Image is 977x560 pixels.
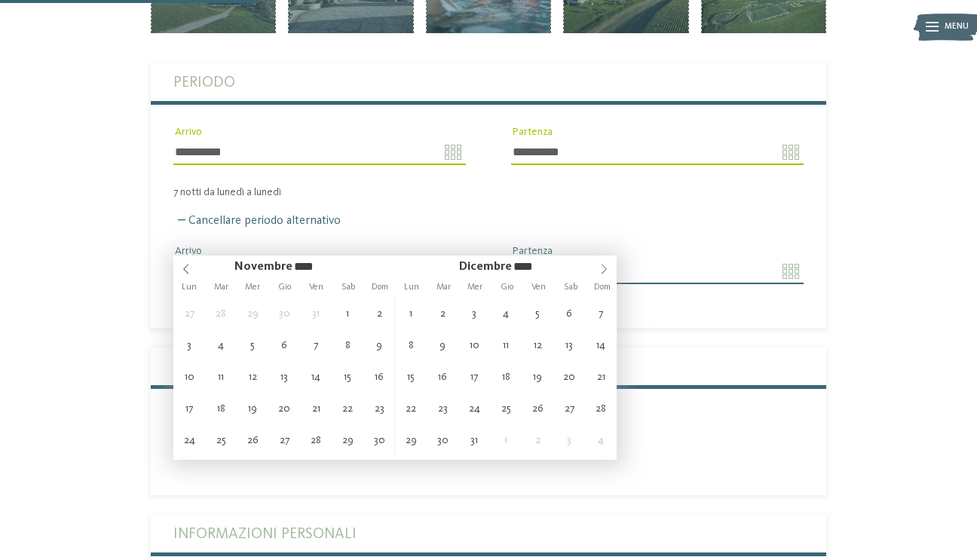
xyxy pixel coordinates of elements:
[173,424,205,456] span: Novembre 24, 2025
[363,329,395,361] span: Novembre 9, 2025
[490,329,522,361] span: Dicembre 11, 2025
[459,261,512,273] span: Dicembre
[205,361,237,393] span: Novembre 11, 2025
[490,298,522,329] span: Dicembre 4, 2025
[522,393,553,424] span: Dicembre 26, 2025
[458,329,490,361] span: Dicembre 10, 2025
[234,261,292,273] span: Novembre
[173,393,205,424] span: Novembre 17, 2025
[173,515,804,552] label: Informazioni personali
[585,329,617,361] span: Dicembre 14, 2025
[458,298,490,329] span: Dicembre 3, 2025
[237,329,268,361] span: Novembre 5, 2025
[268,424,300,456] span: Novembre 27, 2025
[173,283,205,292] span: Lun
[237,298,268,329] span: Ottobre 29, 2025
[363,424,395,456] span: Novembre 30, 2025
[173,215,341,227] label: Cancellare periodo alternativo
[522,298,553,329] span: Dicembre 5, 2025
[268,329,300,361] span: Novembre 6, 2025
[268,298,300,329] span: Ottobre 30, 2025
[237,393,268,424] span: Novembre 19, 2025
[363,361,395,393] span: Novembre 16, 2025
[332,361,363,393] span: Novembre 15, 2025
[522,329,553,361] span: Dicembre 12, 2025
[173,298,205,329] span: Ottobre 27, 2025
[553,424,585,456] span: Gennaio 3, 2026
[585,424,617,456] span: Gennaio 4, 2026
[585,361,617,393] span: Dicembre 21, 2025
[490,424,522,456] span: Gennaio 1, 2026
[555,283,587,292] span: Sab
[395,424,427,456] span: Dicembre 29, 2025
[427,361,458,393] span: Dicembre 16, 2025
[332,283,364,292] span: Sab
[205,329,237,361] span: Novembre 4, 2025
[151,186,826,199] div: 7 notti da lunedì a lunedì
[301,283,332,292] span: Ven
[205,283,237,292] span: Mar
[205,298,237,329] span: Ottobre 28, 2025
[205,393,237,424] span: Novembre 18, 2025
[512,260,557,273] input: Year
[395,298,427,329] span: Dicembre 1, 2025
[300,424,332,456] span: Novembre 28, 2025
[205,424,237,456] span: Novembre 25, 2025
[522,361,553,393] span: Dicembre 19, 2025
[427,329,458,361] span: Dicembre 9, 2025
[300,329,332,361] span: Novembre 7, 2025
[491,283,522,292] span: Gio
[173,63,804,101] label: Periodo
[237,424,268,456] span: Novembre 26, 2025
[458,361,490,393] span: Dicembre 17, 2025
[364,283,396,292] span: Dom
[363,393,395,424] span: Novembre 23, 2025
[237,283,268,292] span: Mer
[268,361,300,393] span: Novembre 13, 2025
[268,283,300,292] span: Gio
[427,393,458,424] span: Dicembre 23, 2025
[173,329,205,361] span: Novembre 3, 2025
[268,393,300,424] span: Novembre 20, 2025
[396,283,427,292] span: Lun
[300,298,332,329] span: Ottobre 31, 2025
[458,393,490,424] span: Dicembre 24, 2025
[395,393,427,424] span: Dicembre 22, 2025
[427,424,458,456] span: Dicembre 30, 2025
[553,329,585,361] span: Dicembre 13, 2025
[490,393,522,424] span: Dicembre 25, 2025
[300,361,332,393] span: Novembre 14, 2025
[553,361,585,393] span: Dicembre 20, 2025
[585,393,617,424] span: Dicembre 28, 2025
[363,298,395,329] span: Novembre 2, 2025
[522,424,553,456] span: Gennaio 2, 2026
[553,298,585,329] span: Dicembre 6, 2025
[585,298,617,329] span: Dicembre 7, 2025
[523,283,555,292] span: Ven
[332,393,363,424] span: Novembre 22, 2025
[173,361,205,393] span: Novembre 10, 2025
[332,329,363,361] span: Novembre 8, 2025
[458,424,490,456] span: Dicembre 31, 2025
[395,329,427,361] span: Dicembre 8, 2025
[427,283,459,292] span: Mar
[332,298,363,329] span: Novembre 1, 2025
[490,361,522,393] span: Dicembre 18, 2025
[332,424,363,456] span: Novembre 29, 2025
[300,393,332,424] span: Novembre 21, 2025
[292,260,338,273] input: Year
[427,298,458,329] span: Dicembre 2, 2025
[587,283,618,292] span: Dom
[395,361,427,393] span: Dicembre 15, 2025
[553,393,585,424] span: Dicembre 27, 2025
[459,283,491,292] span: Mer
[237,361,268,393] span: Novembre 12, 2025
